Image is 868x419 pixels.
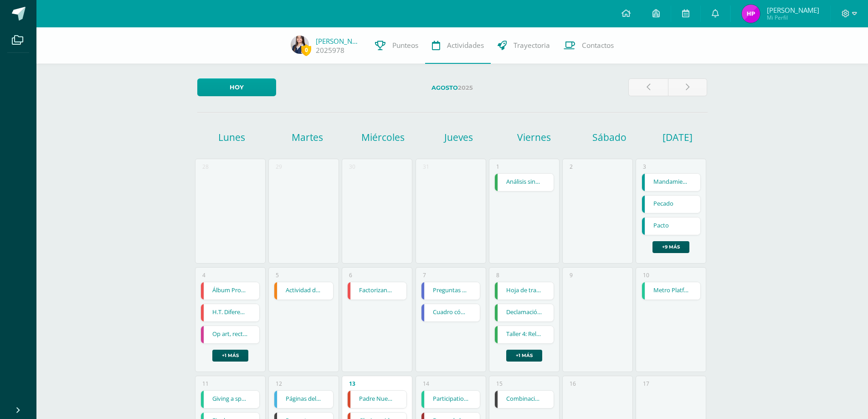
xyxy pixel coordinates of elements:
a: Trayectoria [491,27,557,64]
a: H.T. Diferencia de Cuadrados [201,304,260,321]
a: Cuadro código de trabajo [421,304,480,321]
a: Hoja de trabajo de ortografía y vocabulario [495,282,554,300]
div: 10 [643,271,649,279]
div: Participation: Speaking English | Tarea [421,390,481,409]
a: Combinacion de correspondencia [495,391,554,408]
div: 2 [570,163,573,171]
div: Factorizando Trinomio Cuadrado Perfecto | Tarea [347,282,407,300]
strong: Agosto [431,84,458,91]
h1: Sábado [573,131,646,144]
img: 2b9c4a3f1a102f4babbf2303f3f9099b.png [742,5,760,23]
div: Análisis sintáctico | Tarea [494,173,554,191]
h1: Jueves [422,131,495,144]
div: Cuadro código de trabajo | Tarea [421,304,481,322]
a: +1 más [212,350,248,362]
a: Actividad de contextualización del Momento Cívico [274,282,333,300]
h1: Martes [271,131,344,144]
div: 4 [202,271,205,279]
div: Metro Platform Units 5 and 6 | Tarea [642,282,701,300]
div: Páginas del libro atmósfera y equilibrio ecológico | Tarea [274,390,334,409]
div: Giving a speech: My hobby | Tarea [200,390,260,409]
a: Taller 4: Relato de un náufrago (hasta el final) [495,326,554,343]
div: 17 [643,380,649,388]
div: 9 [570,271,573,279]
h1: [DATE] [663,131,674,144]
span: [PERSON_NAME] [767,5,819,15]
a: +1 más [506,350,542,362]
a: Álbum Productos Notables [201,282,260,300]
div: Preguntas sobre el código y constitución | Tarea [421,282,481,300]
a: 2025978 [316,46,344,55]
div: 30 [349,163,355,171]
span: Contactos [582,41,614,50]
a: Participation: Speaking English [421,391,480,408]
div: 7 [423,271,426,279]
div: Pecado | Tarea [642,195,701,213]
a: Análisis sintáctico [495,174,554,191]
div: 12 [276,380,282,388]
span: Punteos [392,41,418,50]
a: Mandamientos [642,174,701,191]
div: 1 [496,163,499,171]
div: Mandamientos | Tarea [642,173,701,191]
div: Padre Nuestro en idioma latín | Tarea [347,390,407,409]
a: Punteos [368,27,425,64]
h1: Viernes [498,131,570,144]
div: 15 [496,380,503,388]
div: Pacto | Tarea [642,217,701,235]
div: 3 [643,163,646,171]
div: 29 [276,163,282,171]
span: Actividades [447,41,484,50]
div: 31 [423,163,429,171]
a: Factorizando Trinomio Cuadrado Perfecto [348,282,406,300]
div: Álbum Productos Notables | Tarea [200,282,260,300]
div: Actividad de contextualización del Momento Cívico | Tarea [274,282,334,300]
a: Páginas del libro atmósfera y equilibrio ecológico [274,391,333,408]
div: 28 [202,163,209,171]
div: Combinacion de correspondencia | Tarea [494,390,554,409]
div: Taller 4: Relato de un náufrago (hasta el final) | Tarea [494,326,554,344]
a: Giving a speech: My hobby [201,391,260,408]
h1: Lunes [195,131,268,144]
div: 16 [570,380,576,388]
a: Op art, rectángulos cruzados [201,326,260,343]
a: Pecado [642,196,701,213]
a: Hoy [197,78,276,96]
a: Actividades [425,27,491,64]
img: 4a77e86a057a835a8c5830140d6f3b68.png [291,36,309,54]
div: 14 [423,380,429,388]
a: Declamación de poema [495,304,554,321]
a: Padre Nuestro en idioma latín [348,391,406,408]
a: Pacto [642,217,701,235]
a: Preguntas sobre el código y constitución [421,282,480,300]
div: 11 [202,380,209,388]
a: Metro Platform Units 5 and 6 [642,282,701,300]
div: Op art, rectángulos cruzados | Tarea [200,326,260,344]
div: Hoja de trabajo de ortografía y vocabulario | Tarea [494,282,554,300]
label: 2025 [283,78,621,97]
div: H.T. Diferencia de Cuadrados | Tarea [200,304,260,322]
div: 8 [496,271,499,279]
span: 0 [301,44,311,56]
span: Trayectoria [514,41,550,50]
a: +9 más [652,241,689,253]
div: 6 [349,271,352,279]
div: Declamación de poema | Tarea [494,304,554,322]
a: [PERSON_NAME] [316,36,361,46]
a: Contactos [557,27,621,64]
div: 5 [276,271,279,279]
span: Mi Perfil [767,14,819,21]
h1: Miércoles [346,131,419,144]
div: 13 [349,380,355,388]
